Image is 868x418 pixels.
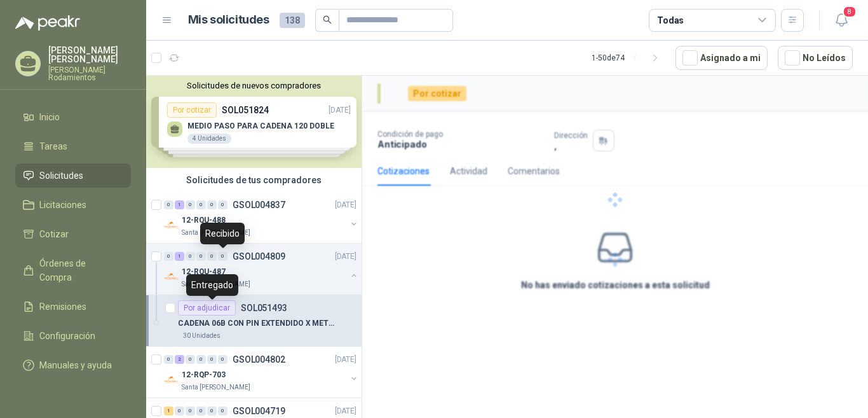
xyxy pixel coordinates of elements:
a: Manuales y ayuda [15,353,131,377]
div: 1 [164,407,173,415]
div: 0 [218,200,227,209]
p: 12-RQP-703 [182,369,226,381]
div: 0 [207,407,217,415]
div: 0 [164,200,173,209]
div: Recibido [200,223,245,244]
button: Solicitudes de nuevos compradores [151,81,356,90]
div: 1 - 50 de 74 [592,48,665,68]
p: [DATE] [335,354,356,366]
div: 0 [186,200,195,209]
p: SOL051493 [241,303,287,312]
a: Por adjudicarSOL051493CADENA 06B CON PIN EXTENDIDO X METROS30 Unidades [146,295,362,347]
h1: Mis solicitudes [188,11,269,29]
a: Solicitudes [15,164,131,188]
div: 0 [186,355,195,364]
div: Entregado [186,274,238,296]
div: 0 [164,355,173,364]
div: 1 [175,200,184,209]
div: Todas [657,13,684,27]
a: 0 2 0 0 0 0 GSOL004802[DATE] Company Logo12-RQP-703Santa [PERSON_NAME] [164,352,359,393]
button: Asignado a mi [675,46,768,70]
a: 0 1 0 0 0 0 GSOL004809[DATE] Company Logo12-RQU-487Santa [PERSON_NAME] [164,249,359,289]
img: Company Logo [164,218,179,233]
div: 0 [186,252,195,261]
p: [DATE] [335,251,356,263]
span: Configuración [39,329,95,343]
a: Remisiones [15,295,131,319]
div: 0 [196,252,206,261]
div: Solicitudes de tus compradores [146,168,362,192]
p: GSOL004809 [233,252,285,261]
p: [PERSON_NAME] [PERSON_NAME] [48,46,131,64]
a: Licitaciones [15,193,131,217]
div: Por adjudicar [178,300,236,316]
div: 0 [207,200,217,209]
div: 0 [218,407,227,415]
div: 30 Unidades [178,331,226,341]
a: Tareas [15,134,131,158]
div: 0 [196,200,206,209]
button: 8 [830,9,853,32]
span: Licitaciones [39,198,86,212]
div: 0 [218,355,227,364]
button: No Leídos [778,46,853,70]
p: GSOL004837 [233,200,285,209]
a: Configuración [15,324,131,348]
p: Santa [PERSON_NAME] [182,382,250,393]
p: 12-RQU-487 [182,266,226,278]
span: Solicitudes [39,169,83,183]
span: Cotizar [39,227,69,241]
div: Solicitudes de nuevos compradoresPor cotizarSOL051824[DATE] MEDIO PASO PARA CADENA 120 DOBLE4 Uni... [146,76,362,168]
div: 0 [164,252,173,261]
div: 0 [218,252,227,261]
p: [DATE] [335,405,356,417]
a: 0 1 0 0 0 0 GSOL004837[DATE] Company Logo12-RQU-488Santa [PERSON_NAME] [164,197,359,238]
div: 0 [175,407,184,415]
p: Santa [PERSON_NAME] [182,279,250,289]
div: 2 [175,355,184,364]
p: [DATE] [335,199,356,211]
span: Remisiones [39,300,86,314]
p: GSOL004802 [233,355,285,364]
span: Inicio [39,110,60,124]
p: CADENA 06B CON PIN EXTENDIDO X METROS [178,317,336,330]
div: 0 [186,407,195,415]
span: Manuales y ayuda [39,358,112,372]
div: 0 [196,407,206,415]
div: 0 [207,355,217,364]
div: 1 [175,252,184,261]
img: Company Logo [164,269,179,284]
span: 8 [843,6,857,18]
p: 12-RQU-488 [182,214,226,226]
img: Logo peakr [15,15,80,31]
p: Santa [PERSON_NAME] [182,228,250,238]
a: Inicio [15,105,131,129]
a: Cotizar [15,222,131,246]
p: GSOL004719 [233,407,285,415]
a: Órdenes de Compra [15,251,131,289]
span: search [323,15,332,24]
span: 138 [280,13,305,28]
img: Company Logo [164,372,179,387]
p: [PERSON_NAME] Rodamientos [48,66,131,81]
div: 0 [207,252,217,261]
div: 0 [196,355,206,364]
span: Tareas [39,139,67,153]
span: Órdenes de Compra [39,256,119,284]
